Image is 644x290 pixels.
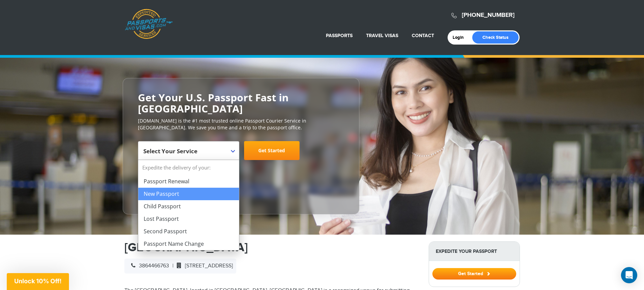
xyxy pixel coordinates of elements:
[412,33,434,38] a: Contact
[143,147,197,155] span: Select Your Service
[326,33,353,38] a: Passports
[462,11,515,19] a: [PHONE_NUMBER]
[128,263,169,269] span: 3864466763
[14,278,62,285] span: Unlock 10% Off!
[138,188,239,200] li: New Passport
[138,213,239,225] li: Lost Passport
[472,31,519,44] a: Check Status
[366,33,398,38] a: Travel Visas
[143,144,232,163] span: Select Your Service
[138,175,239,188] li: Passport Renewal
[138,163,344,170] span: Starting at $199 + government fees
[138,200,239,213] li: Child Passport
[432,268,516,280] button: Get Started
[124,241,419,254] h1: [GEOGRAPHIC_DATA]
[138,160,239,250] li: Expedite the delivery of your:
[173,263,233,269] span: [STREET_ADDRESS]
[244,141,300,160] a: Get Started
[125,9,173,39] a: Passports & [DOMAIN_NAME]
[7,273,69,290] div: Unlock 10% Off!
[138,238,239,250] li: Passport Name Change
[124,259,236,273] div: |
[138,117,344,131] p: [DOMAIN_NAME] is the #1 most trusted online Passport Courier Service in [GEOGRAPHIC_DATA]. We sav...
[138,141,239,160] span: Select Your Service
[621,267,637,283] div: Open Intercom Messenger
[138,160,239,175] strong: Expedite the delivery of your:
[138,225,239,238] li: Second Passport
[453,35,469,40] a: Login
[429,242,520,261] strong: Expedite Your Passport
[138,92,344,114] h2: Get Your U.S. Passport Fast in [GEOGRAPHIC_DATA]
[432,271,516,276] a: Get Started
